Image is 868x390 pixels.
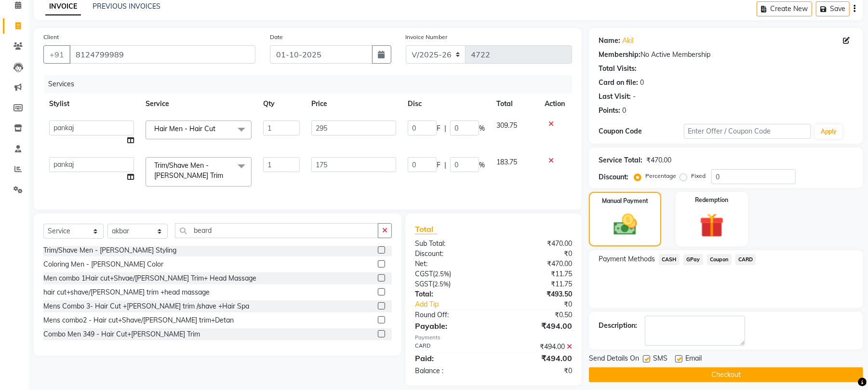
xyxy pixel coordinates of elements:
div: 0 [640,78,644,88]
div: Payable: [408,320,494,332]
div: ₹493.50 [494,289,579,299]
img: _cash.svg [606,211,644,238]
th: Action [539,93,572,115]
span: % [479,160,485,170]
span: F [437,160,441,170]
div: ₹494.00 [494,352,579,364]
div: Net: [408,259,494,269]
span: Payment Methods [599,254,655,264]
div: ( ) [408,269,494,279]
div: Card on file: [599,78,638,88]
a: PREVIOUS INVOICES [93,2,160,11]
span: Coupon [707,254,732,265]
a: x [223,171,227,180]
div: Name: [599,36,620,46]
div: Payments [415,334,572,342]
span: 183.75 [496,158,517,166]
div: ₹0 [508,299,579,309]
span: CARD [735,254,756,265]
button: Save [816,1,850,16]
label: Client [43,33,59,41]
div: hair cut+shave/[PERSON_NAME] trim +head massage [43,287,210,297]
div: Paid: [408,352,494,364]
a: x [215,124,220,133]
span: 309.75 [496,121,517,130]
a: Akil [622,36,633,46]
div: ₹494.00 [494,342,579,352]
div: Discount: [408,249,494,259]
div: ₹0.50 [494,310,579,320]
div: Last Visit: [599,92,631,102]
div: ₹11.75 [494,279,579,289]
span: Email [685,353,702,365]
div: Description: [599,321,637,331]
div: ₹0 [494,249,579,259]
th: Total [491,93,539,115]
div: - [633,92,636,102]
span: GPay [683,254,703,265]
span: | [444,160,446,170]
div: Total: [408,289,494,299]
th: Service [140,93,257,115]
div: Coupon Code [599,126,683,136]
label: Manual Payment [602,197,648,205]
img: _gift.svg [692,210,732,241]
span: % [479,123,485,134]
span: Hair Men - Hair Cut [154,124,215,133]
div: Mens combo2 - Hair cut+Shave/[PERSON_NAME] trim+Detan [43,315,234,325]
div: ( ) [408,279,494,289]
input: Search by Name/Mobile/Email/Code [69,45,255,64]
div: Trim/Shave Men - [PERSON_NAME] Styling [43,245,176,256]
div: ₹470.00 [494,239,579,249]
span: SMS [653,353,668,365]
div: No Active Membership [599,50,854,60]
div: Membership: [599,50,641,60]
label: Redemption [695,196,728,204]
button: Apply [815,124,842,139]
label: Invoice Number [406,33,448,41]
div: Balance : [408,366,494,376]
input: Enter Offer / Coupon Code [684,124,811,139]
th: Price [306,93,402,115]
div: Mens Combo 3- Hair Cut +[PERSON_NAME] trim /shave +Hair Spa [43,301,249,311]
div: Combo Men 349 - Hair Cut+[PERSON_NAME] Trim [43,329,200,339]
div: ₹470.00 [494,259,579,269]
span: 2.5% [434,280,449,288]
a: Add Tip [408,299,508,309]
div: ₹0 [494,366,579,376]
span: | [444,123,446,134]
button: Checkout [589,367,863,382]
span: CGST [415,269,433,278]
input: Search or Scan [175,223,378,238]
div: CARD [408,342,494,352]
label: Percentage [645,172,676,180]
div: Sub Total: [408,239,494,249]
th: Disc [402,93,491,115]
button: +91 [43,45,70,64]
div: ₹470.00 [646,155,671,165]
button: Create New [757,1,812,16]
div: Discount: [599,172,628,182]
div: Round Off: [408,310,494,320]
label: Fixed [691,172,706,180]
span: Total [415,224,437,234]
th: Qty [257,93,306,115]
div: ₹494.00 [494,320,579,332]
span: F [437,123,441,134]
span: CASH [659,254,680,265]
span: SGST [415,280,432,288]
span: Trim/Shave Men - [PERSON_NAME] Trim [154,161,223,180]
div: Coloring Men - [PERSON_NAME] Color [43,259,163,269]
div: 0 [622,106,626,116]
div: Services [44,75,579,93]
div: Men combo 1Hair cut+Shvae/[PERSON_NAME] Trim+ Head Massage [43,273,256,283]
div: Total Visits: [599,64,637,74]
span: Send Details On [589,353,639,365]
span: 2.5% [435,270,449,278]
div: Points: [599,106,620,116]
div: Service Total: [599,155,642,165]
label: Date [270,33,283,41]
div: ₹11.75 [494,269,579,279]
th: Stylist [43,93,140,115]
